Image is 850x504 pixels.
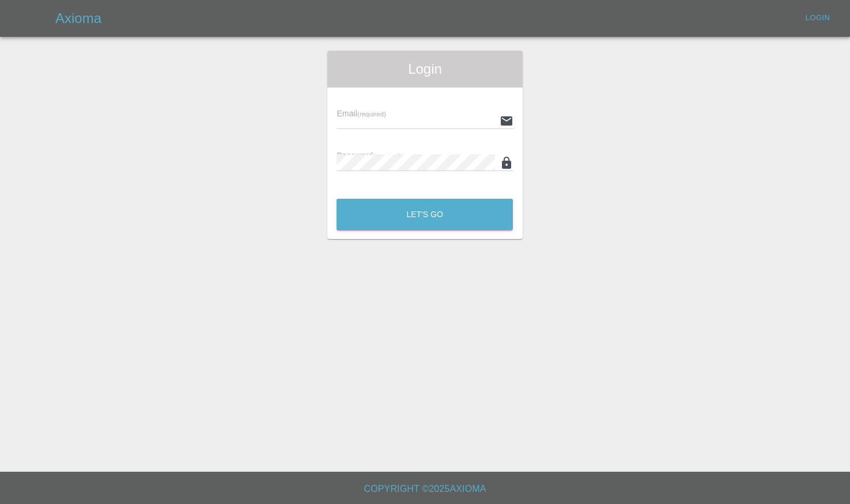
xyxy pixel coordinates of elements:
small: (required) [373,153,402,160]
h6: Copyright © 2025 Axioma [9,481,841,497]
small: (required) [357,111,386,118]
span: Email [337,109,386,118]
a: Login [799,9,836,27]
button: Let's Go [337,199,513,230]
h5: Axioma [55,9,101,28]
span: Login [337,60,513,78]
span: Password [337,151,401,160]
